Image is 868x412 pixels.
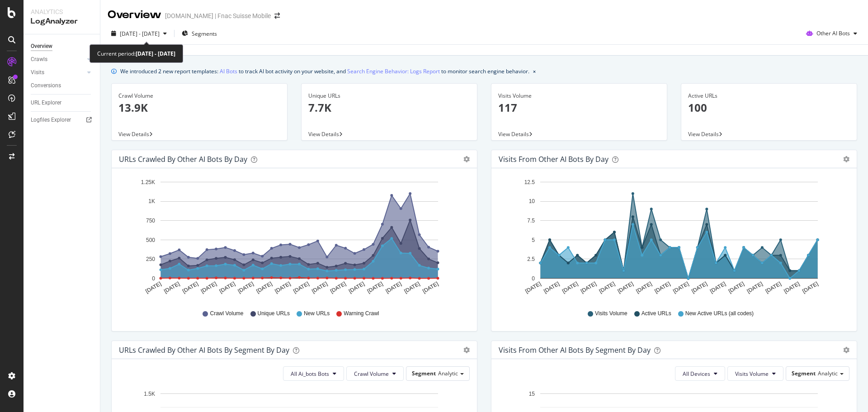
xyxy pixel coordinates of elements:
button: Crawl Volume [346,366,404,381]
div: gear [463,156,470,162]
div: Visits Volume [498,92,660,100]
button: Other AI Bots [802,26,861,41]
button: Segments [178,26,221,41]
span: View Details [118,130,149,138]
span: New Active URLs (all codes) [685,310,754,317]
div: Analytics [31,7,93,16]
div: gear [843,347,849,353]
a: Conversions [31,81,94,90]
text: 500 [146,237,155,243]
svg: A chart. [119,175,466,301]
span: New URLs [304,310,330,317]
text: [DATE] [727,280,745,294]
text: [DATE] [348,280,366,294]
text: [DATE] [617,280,635,294]
span: All Ai_bots Bots [291,370,329,378]
text: [DATE] [764,280,783,294]
div: Crawl Volume [118,92,280,100]
div: Visits from Other AI Bots By Segment By Day [499,346,651,355]
div: Visits from Other AI Bots by day [499,155,609,164]
div: gear [463,347,470,353]
span: All Devices [683,370,710,378]
text: [DATE] [181,280,199,294]
text: 1.5K [144,391,155,397]
a: Overview [31,42,94,51]
span: Warning Crawl [344,310,379,317]
text: [DATE] [144,280,162,294]
text: [DATE] [801,280,819,294]
span: View Details [498,130,529,138]
div: LogAnalyzer [31,16,93,27]
text: [DATE] [524,280,542,294]
a: Visits [31,68,85,77]
div: Active URLs [688,92,850,100]
text: 1.25K [141,179,155,185]
span: View Details [308,130,339,138]
text: 12.5 [524,179,535,185]
a: URL Explorer [31,98,94,108]
p: 100 [688,100,850,115]
text: [DATE] [329,280,347,294]
span: Analytic [438,369,458,377]
div: Current period: [97,48,175,59]
div: arrow-right-arrow-left [274,13,280,19]
text: [DATE] [403,280,421,294]
span: Crawl Volume [354,370,389,378]
text: [DATE] [255,280,274,294]
a: Logfiles Explorer [31,115,94,125]
text: [DATE] [163,280,181,294]
div: URL Explorer [31,98,61,108]
div: URLs Crawled by Other AI Bots By Segment By Day [119,346,289,355]
div: Crawls [31,55,47,64]
text: 10 [529,199,535,205]
span: Visits Volume [595,310,627,317]
text: 0 [532,275,535,282]
div: info banner [111,66,857,76]
iframe: Intercom live chat [837,381,859,403]
text: [DATE] [690,280,708,294]
text: [DATE] [218,280,236,294]
button: close banner [531,65,538,78]
text: [DATE] [366,280,384,294]
text: [DATE] [783,280,801,294]
text: [DATE] [237,280,255,294]
b: [DATE] - [DATE] [136,50,175,57]
span: Active URLs [642,310,671,317]
button: Visits Volume [727,366,783,381]
text: 5 [532,237,535,243]
div: gear [843,156,849,162]
text: [DATE] [274,280,292,294]
span: View Details [688,130,719,138]
text: [DATE] [709,280,727,294]
div: We introduced 2 new report templates: to track AI bot activity on your website, and to monitor se... [120,66,529,76]
text: [DATE] [311,280,329,294]
text: 2.5 [527,256,535,262]
span: [DATE] - [DATE] [120,30,160,38]
text: 7.5 [527,218,535,224]
div: Unique URLs [308,92,470,100]
button: All Devices [675,366,725,381]
p: 7.7K [308,100,470,115]
div: URLs Crawled by Other AI Bots by day [119,155,247,164]
div: Overview [108,7,161,23]
span: Crawl Volume [210,310,243,317]
span: Segments [192,30,217,38]
text: [DATE] [200,280,218,294]
text: 0 [152,275,155,282]
div: Visits [31,68,44,77]
text: 250 [146,256,155,262]
text: [DATE] [542,280,561,294]
div: Overview [31,42,52,51]
span: Analytic [818,369,838,377]
div: Logfiles Explorer [31,115,71,125]
a: Search Engine Behavior: Logs Report [347,66,440,76]
svg: A chart. [499,175,846,301]
text: [DATE] [292,280,310,294]
text: [DATE] [746,280,764,294]
div: Conversions [31,81,61,90]
p: 13.9K [118,100,280,115]
p: 117 [498,100,660,115]
div: [DOMAIN_NAME] | Fnac Suisse Mobile [165,11,271,20]
span: Unique URLs [258,310,290,317]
